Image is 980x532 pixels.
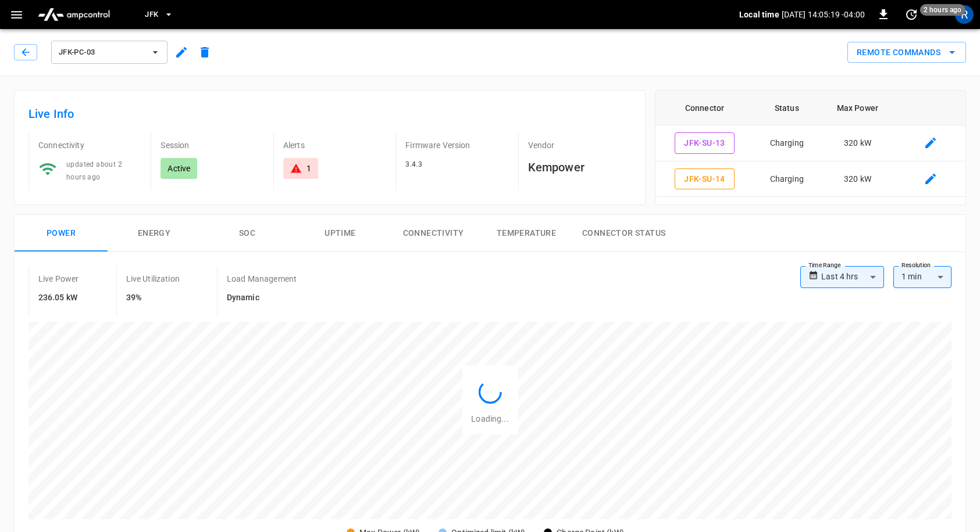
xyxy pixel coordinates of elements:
td: Charging [754,161,819,197]
td: 320 kW [819,197,895,233]
button: Connectivity [387,215,480,252]
h6: 236.05 kW [38,292,79,304]
button: Temperature [480,215,573,252]
p: Session [161,139,263,151]
td: 320 kW [819,161,895,197]
h6: Kempower [528,158,631,177]
p: Connectivity [38,139,141,151]
label: Resolution [901,261,931,270]
th: Max Power [819,91,895,125]
p: Active [168,163,190,174]
p: Live Utilization [126,273,180,285]
button: JFK [140,3,178,26]
p: [DATE] 14:05:19 -04:00 [782,9,865,20]
span: JFK-PC-03 [59,46,145,59]
button: Uptime [294,215,387,252]
td: Charging [754,197,819,233]
div: profile-icon [955,5,974,24]
button: Remote Commands [847,42,966,63]
button: JFK-SU-13 [675,132,735,154]
td: 320 kW [819,125,895,161]
button: Connector Status [573,215,675,252]
button: Energy [108,215,201,252]
span: 3.4.3 [405,160,422,168]
button: SOC [201,215,294,252]
p: Local time [739,9,779,20]
span: 2 hours ago [920,4,965,16]
button: JFK-SU-14 [675,168,735,190]
td: Charging [754,125,819,161]
span: Loading... [471,414,508,423]
p: Alerts [283,139,386,151]
button: Power [15,215,108,252]
th: Connector [655,91,754,125]
div: 1 min [893,266,952,288]
button: set refresh interval [902,5,921,24]
p: Load Management [227,273,297,285]
p: Live Power [38,273,79,285]
label: Time Range [808,261,841,270]
p: Firmware Version [405,139,508,151]
span: JFK [145,8,158,21]
p: Vendor [528,139,631,151]
h6: 39% [126,292,180,304]
img: ampcontrol.io logo [33,3,115,26]
table: connector table [655,91,965,340]
div: Last 4 hrs [821,266,884,288]
div: 1 [307,163,311,174]
span: updated about 2 hours ago [66,160,122,181]
h6: Dynamic [227,292,297,304]
h6: Live Info [28,105,631,123]
button: JFK-PC-03 [51,41,168,64]
div: remote commands options [847,42,966,63]
th: Status [754,91,819,125]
